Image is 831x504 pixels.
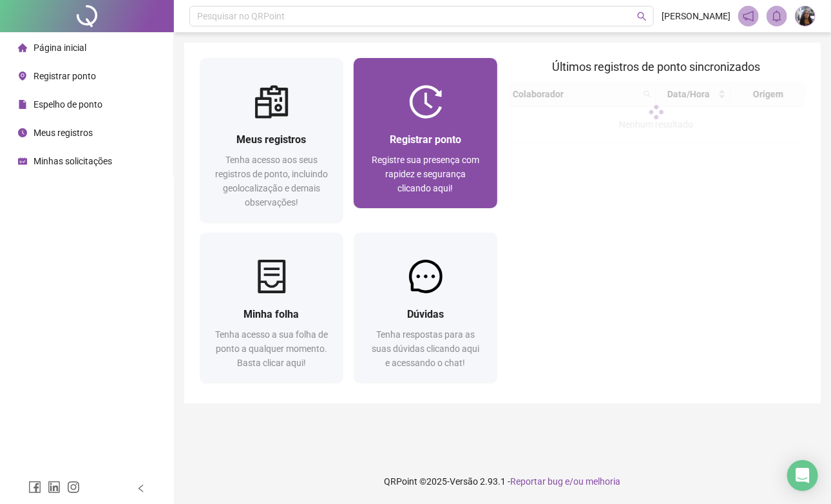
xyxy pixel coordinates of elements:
span: Reportar bug e/ou melhoria [511,476,621,487]
footer: QRPoint © 2025 - 2.93.1 - [174,459,831,504]
span: Tenha acesso aos seus registros de ponto, incluindo geolocalização e demais observações! [215,155,328,208]
span: Dúvidas [407,308,444,320]
span: Minha folha [244,308,300,320]
span: home [18,43,27,52]
span: environment [18,72,27,81]
span: clock-circle [18,128,27,137]
span: Espelho de ponto [33,99,102,110]
a: Registrar pontoRegistre sua presença com rapidez e segurança clicando aqui! [354,58,497,208]
div: Open Intercom Messenger [787,460,818,491]
span: bell [771,10,783,22]
span: Versão [450,476,479,487]
span: Registre sua presença com rapidez e segurança clicando aqui! [372,155,479,193]
a: Meus registrosTenha acesso aos seus registros de ponto, incluindo geolocalização e demais observa... [200,58,343,222]
img: 84055 [796,6,815,26]
span: Meus registros [237,133,307,146]
span: linkedin [48,481,61,494]
span: left [137,484,146,493]
span: instagram [67,481,80,494]
span: schedule [18,157,27,166]
span: file [18,100,27,109]
span: Registrar ponto [33,71,96,81]
span: facebook [28,481,41,494]
span: Página inicial [33,43,86,53]
span: [PERSON_NAME] [662,9,731,23]
span: Últimos registros de ponto sincronizados [553,60,761,73]
span: search [637,12,647,21]
a: DúvidasTenha respostas para as suas dúvidas clicando aqui e acessando o chat! [354,233,497,383]
span: Meus registros [33,128,93,138]
span: Tenha acesso a sua folha de ponto a qualquer momento. Basta clicar aqui! [215,329,328,368]
a: Minha folhaTenha acesso a sua folha de ponto a qualquer momento. Basta clicar aqui! [200,233,343,383]
span: notification [743,10,754,22]
span: Tenha respostas para as suas dúvidas clicando aqui e acessando o chat! [372,329,479,368]
span: Minhas solicitações [33,156,112,166]
span: Registrar ponto [390,133,461,146]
